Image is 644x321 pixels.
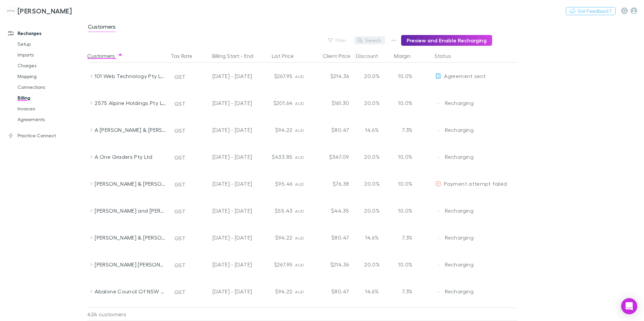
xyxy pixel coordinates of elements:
span: Recharging [445,261,474,267]
img: Recharging [435,262,442,269]
div: A [PERSON_NAME] & [PERSON_NAME]GST[DATE] - [DATE]$94.22AUD$80.4714.6%7.3%EditRechargingRecharging [87,116,521,143]
div: [PERSON_NAME] & [PERSON_NAME] [95,170,166,197]
button: GST [171,179,189,190]
div: 101 Web Technology Pty LtdGST[DATE] - [DATE]$267.95AUD$214.3620.0%10.0%EditAgreement sent [87,63,521,90]
button: GST [171,260,189,271]
div: [DATE] - [DATE] [197,278,252,305]
a: Agreements [11,114,91,125]
button: GST [171,233,189,244]
img: Recharging [435,235,442,242]
button: GST [171,287,189,297]
button: GST [171,206,189,217]
div: Margin [394,49,419,63]
span: AUD [295,74,304,79]
div: $267.95 [255,251,295,278]
span: Recharging [445,127,474,133]
div: $55.43 [255,197,295,224]
span: AUD [295,128,304,133]
p: 7.3% [395,234,412,242]
div: 14.6% [352,224,392,251]
div: [DATE] - [DATE] [197,170,252,197]
span: Recharging [445,153,474,160]
p: 10.0% [395,72,412,80]
div: $76.38 [311,170,352,197]
div: 20.0% [352,90,392,116]
div: [DATE] - [DATE] [197,251,252,278]
img: Recharging [435,289,442,295]
div: [DATE] - [DATE] [197,143,252,170]
span: AUD [295,209,304,214]
a: Imports [11,49,91,60]
span: AUD [295,289,304,294]
button: Client Price [323,49,358,63]
span: Payment attempt failed [444,180,507,187]
img: Hales Douglass's Logo [7,7,15,15]
a: [PERSON_NAME] [3,3,76,19]
img: Recharging [435,208,442,215]
div: 14.6% [352,278,392,305]
button: GST [171,71,189,82]
div: $214.36 [311,63,352,90]
a: Recharges [1,28,91,39]
div: [DATE] - [DATE] [197,224,252,251]
div: [PERSON_NAME] [PERSON_NAME]GST[DATE] - [DATE]$267.95AUD$214.3620.0%10.0%EditRechargingRecharging [87,251,521,278]
div: $201.64 [255,90,295,116]
p: 10.0% [395,207,412,215]
span: Recharging [445,234,474,241]
div: [PERSON_NAME] & [PERSON_NAME]GST[DATE] - [DATE]$95.46AUD$76.3820.0%10.0%EditPayment attempt failed [87,170,521,197]
div: [PERSON_NAME] & [PERSON_NAME] & [PERSON_NAME] & [PERSON_NAME]GST[DATE] - [DATE]$94.22AUD$80.4714.... [87,224,521,251]
div: A One Graders Pty Ltd [95,143,166,170]
button: GST [171,98,189,109]
button: Billing Start - End [212,49,261,63]
div: $94.22 [255,278,295,305]
div: $94.22 [255,224,295,251]
button: Got Feedback? [566,7,616,15]
button: Status [434,49,459,63]
div: [PERSON_NAME] & [PERSON_NAME] & [PERSON_NAME] & [PERSON_NAME] [95,224,166,251]
span: Recharging [445,288,474,294]
span: AUD [295,101,304,106]
h3: [PERSON_NAME] [18,7,72,15]
div: 101 Web Technology Pty Ltd [95,63,166,90]
div: $44.35 [311,197,352,224]
div: $95.46 [255,170,295,197]
button: List Price [272,49,302,63]
div: $94.22 [255,116,295,143]
a: Charges [11,60,91,71]
img: Recharging [435,100,442,107]
div: Abalone Council Of NSW LimitedGST[DATE] - [DATE]$94.22AUD$80.4714.6%7.3%EditRechargingRecharging [87,278,521,305]
div: 2575 Alpine Holdings Pty LtdGST[DATE] - [DATE]$201.64AUD$161.3020.0%10.0%EditRechargingRecharging [87,90,521,116]
button: Tax Rate [171,49,200,63]
div: 14.6% [352,116,392,143]
div: 20.0% [352,251,392,278]
p: 10.0% [395,260,412,269]
button: Discount [356,49,386,63]
div: $80.47 [311,224,352,251]
a: Billing [11,93,91,103]
span: AUD [295,155,304,160]
p: 10.0% [395,180,412,188]
div: [PERSON_NAME] [PERSON_NAME] [95,251,166,278]
a: Mapping [11,71,91,82]
a: Connections [11,82,91,93]
p: 7.3% [395,126,412,134]
div: [DATE] - [DATE] [197,63,252,90]
span: AUD [295,236,304,241]
div: $214.36 [311,251,352,278]
div: 424 customers [87,308,168,321]
div: 2575 Alpine Holdings Pty Ltd [95,90,166,116]
div: [DATE] - [DATE] [197,90,252,116]
div: [PERSON_NAME] and [PERSON_NAME] [95,197,166,224]
p: 10.0% [395,153,412,161]
button: Search [354,36,385,44]
img: Recharging [435,154,442,161]
span: Recharging [445,207,474,214]
div: Open Intercom Messenger [621,298,637,314]
span: AUD [295,262,304,267]
div: 20.0% [352,170,392,197]
p: 10.0% [395,99,412,107]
